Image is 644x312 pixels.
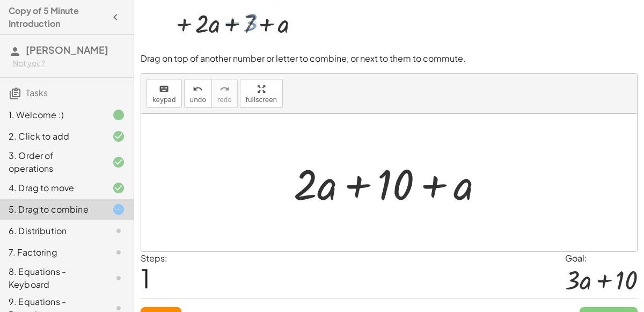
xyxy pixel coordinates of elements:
span: [PERSON_NAME] [26,43,108,56]
i: redo [219,83,230,96]
div: 1. Welcome :) [9,108,95,121]
button: keyboardkeypad [147,79,182,108]
span: redo [217,96,232,104]
button: undoundo [184,79,212,108]
p: Drag on top of another number or letter to combine, or next to them to commute. [141,53,638,65]
span: keypad [152,96,176,104]
div: 8. Equations - Keyboard [9,265,95,291]
i: Task finished. [112,108,125,121]
button: fullscreen [240,79,283,108]
i: undo [193,83,203,96]
label: Steps: [141,252,167,264]
div: 3. Order of operations [9,149,95,175]
h4: Copy of 5 Minute Introduction [9,4,106,30]
div: 7. Factoring [9,246,95,259]
div: 4. Drag to move [9,182,95,194]
i: Task finished and correct. [112,156,125,169]
span: 1 [141,262,150,294]
div: 2. Click to add [9,130,95,143]
div: 6. Distribution [9,224,95,237]
i: Task not started. [112,246,125,259]
span: fullscreen [246,96,277,104]
div: Goal: [565,252,638,265]
i: Task started. [112,203,125,216]
span: Tasks [26,87,48,98]
div: Not you? [13,58,125,69]
button: redoredo [211,79,238,108]
i: keyboard [159,83,169,96]
i: Task finished and correct. [112,130,125,143]
span: undo [190,96,206,104]
i: Task not started. [112,272,125,285]
i: Task finished and correct. [112,182,125,194]
i: Task not started. [112,224,125,237]
div: 5. Drag to combine [9,203,95,216]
